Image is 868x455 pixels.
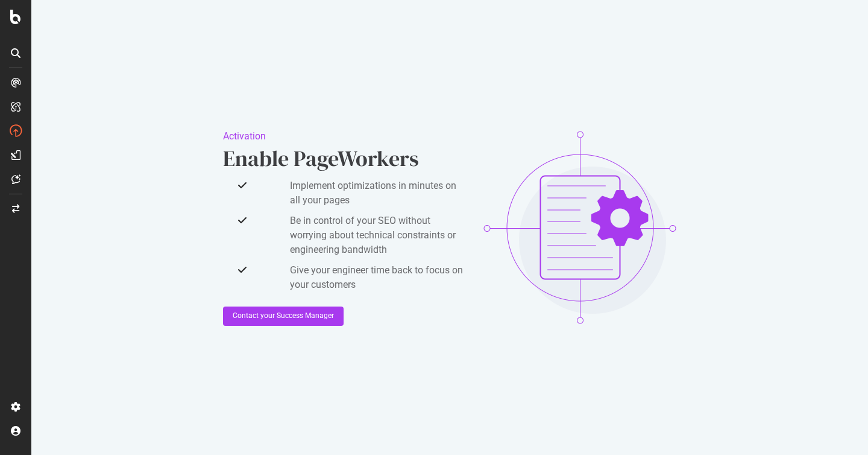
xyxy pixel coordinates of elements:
[483,131,676,324] img: 6ovPDZfB.png
[290,263,464,292] span: Give your engineer time back to focus on your customers
[223,307,344,326] button: Contact your Success Manager
[290,214,464,257] span: Be in control of your SEO without worrying about technical constraints or engineering bandwidth
[223,144,464,174] div: Enable PageWorkers
[223,129,464,144] div: Activation
[290,179,464,208] span: Implement optimizations in minutes on all your pages
[233,311,334,321] div: Contact your Success Manager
